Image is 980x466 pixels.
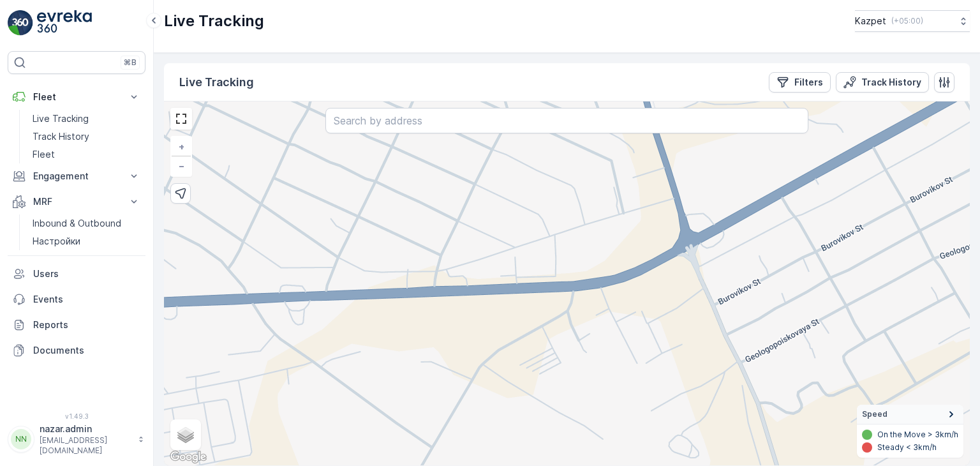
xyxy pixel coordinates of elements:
[861,76,921,89] p: Track History
[11,429,31,449] div: NN
[836,72,929,93] button: Track History
[172,421,200,449] a: Layers
[33,267,140,280] p: Users
[124,57,137,68] p: ⌘B
[8,338,145,363] a: Documents
[877,430,958,440] p: On the Move > 3km/h
[33,112,89,125] p: Live Tracking
[855,10,970,32] button: Kazpet(+05:00)
[769,72,831,93] button: Filters
[33,235,80,248] p: Настройки
[891,16,923,26] p: ( +05:00 )
[862,409,887,419] span: Speed
[27,110,145,128] a: Live Tracking
[33,148,55,161] p: Fleet
[8,261,145,287] a: Users
[40,435,131,456] p: [EMAIL_ADDRESS][DOMAIN_NAME]
[179,160,185,171] span: −
[33,195,120,208] p: MRF
[179,141,184,152] span: +
[33,344,140,357] p: Documents
[8,84,145,110] button: Fleet
[8,163,145,189] button: Engagement
[179,73,254,91] p: Live Tracking
[33,319,140,331] p: Reports
[8,423,145,456] button: NNnazar.admin[EMAIL_ADDRESS][DOMAIN_NAME]
[172,156,191,176] a: Zoom Out
[794,76,823,89] p: Filters
[33,170,120,183] p: Engagement
[164,11,264,31] p: Live Tracking
[325,108,809,133] input: Search by address
[37,10,92,36] img: logo_light-DOdMpM7g.png
[172,109,191,128] a: View Fullscreen
[33,217,121,230] p: Inbound & Outbound
[33,293,140,306] p: Events
[8,287,145,312] a: Events
[857,405,963,425] summary: Speed
[167,449,209,465] img: Google
[8,10,33,36] img: logo
[27,146,145,163] a: Fleet
[877,442,937,453] p: Steady < 3km/h
[33,91,120,103] p: Fleet
[33,130,89,143] p: Track History
[8,312,145,338] a: Reports
[8,412,145,420] span: v 1.49.3
[172,137,191,156] a: Zoom In
[27,214,145,232] a: Inbound & Outbound
[167,449,209,465] a: Open this area in Google Maps (opens a new window)
[40,423,131,435] p: nazar.admin
[8,189,145,214] button: MRF
[27,128,145,146] a: Track History
[855,15,886,27] p: Kazpet
[27,232,145,250] a: Настройки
